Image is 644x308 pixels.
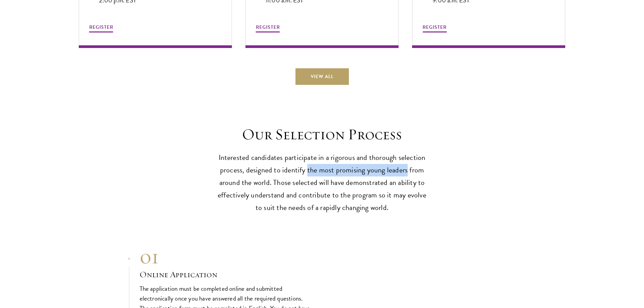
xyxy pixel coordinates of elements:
[217,125,427,144] h2: Our Selection Process
[256,24,280,31] span: REGISTER
[89,23,113,33] button: REGISTER
[89,24,113,31] span: REGISTER
[295,68,349,85] a: View All
[140,244,312,269] div: 01
[256,23,280,33] button: REGISTER
[423,24,447,31] span: REGISTER
[140,269,312,280] h3: Online Application
[423,23,447,33] button: REGISTER
[217,151,427,214] p: Interested candidates participate in a rigorous and thorough selection process, designed to ident...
